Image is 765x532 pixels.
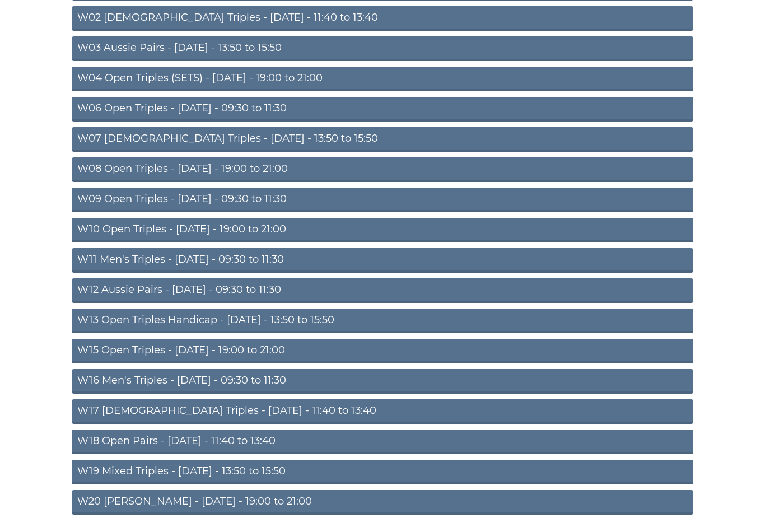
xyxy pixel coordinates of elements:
[72,278,693,303] a: W12 Aussie Pairs - [DATE] - 09:30 to 11:30
[72,369,693,394] a: W16 Men's Triples - [DATE] - 09:30 to 11:30
[72,309,693,333] a: W13 Open Triples Handicap - [DATE] - 13:50 to 15:50
[72,188,693,212] a: W09 Open Triples - [DATE] - 09:30 to 11:30
[72,36,693,61] a: W03 Aussie Pairs - [DATE] - 13:50 to 15:50
[72,460,693,484] a: W19 Mixed Triples - [DATE] - 13:50 to 15:50
[72,127,693,152] a: W07 [DEMOGRAPHIC_DATA] Triples - [DATE] - 13:50 to 15:50
[72,399,693,424] a: W17 [DEMOGRAPHIC_DATA] Triples - [DATE] - 11:40 to 13:40
[72,248,693,273] a: W11 Men's Triples - [DATE] - 09:30 to 11:30
[72,97,693,122] a: W06 Open Triples - [DATE] - 09:30 to 11:30
[72,67,693,91] a: W04 Open Triples (SETS) - [DATE] - 19:00 to 21:00
[72,218,693,242] a: W10 Open Triples - [DATE] - 19:00 to 21:00
[72,490,693,515] a: W20 [PERSON_NAME] - [DATE] - 19:00 to 21:00
[72,430,693,454] a: W18 Open Pairs - [DATE] - 11:40 to 13:40
[72,157,693,182] a: W08 Open Triples - [DATE] - 19:00 to 21:00
[72,339,693,363] a: W15 Open Triples - [DATE] - 19:00 to 21:00
[72,6,693,31] a: W02 [DEMOGRAPHIC_DATA] Triples - [DATE] - 11:40 to 13:40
